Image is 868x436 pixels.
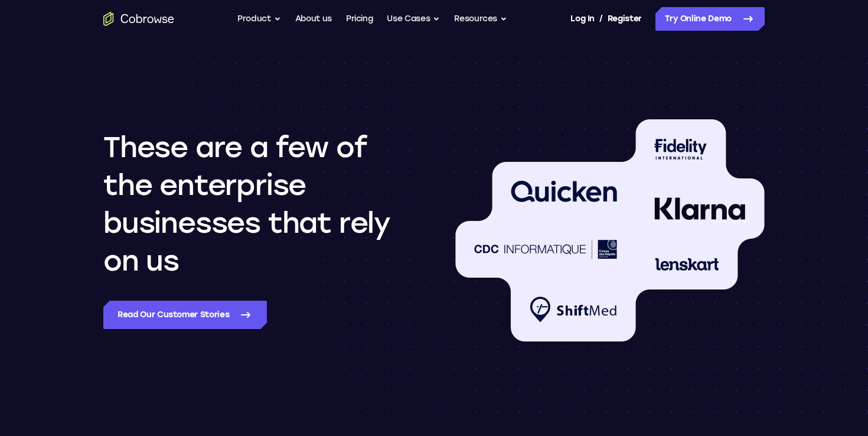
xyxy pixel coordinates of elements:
a: Register [608,7,642,31]
a: Log In [570,7,594,31]
button: Product [237,7,281,31]
h2: These are a few of the enterprise businesses that rely on us [103,128,413,279]
span: / [599,12,603,26]
a: Pricing [346,7,373,31]
button: Use Cases [387,7,440,31]
a: Go to the home page [103,12,174,26]
a: About us [295,7,332,31]
button: Resources [454,7,507,31]
a: Read our customer stories [103,301,267,329]
a: Try Online Demo [655,7,765,31]
img: Enterprise logos [455,119,765,341]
